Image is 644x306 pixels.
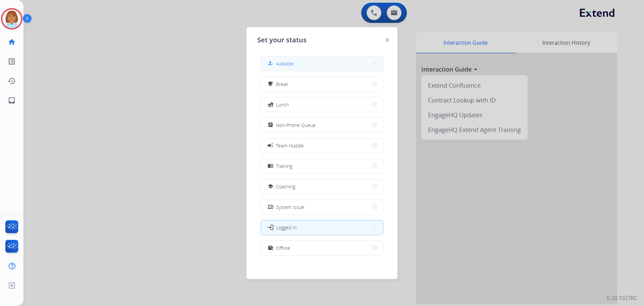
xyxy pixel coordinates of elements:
img: avatar [2,9,21,28]
button: Offline [261,241,383,255]
span: Logged In [276,224,297,231]
mat-icon: home [8,38,16,46]
span: Set your status [257,35,307,45]
span: Team Huddle [276,142,304,149]
button: Training [261,159,383,173]
button: Non-Phone Queue [261,118,383,132]
span: Coaching [276,183,295,190]
button: Lunch [261,97,383,112]
button: System Issue [261,200,383,214]
mat-icon: history [8,77,16,85]
mat-icon: fastfood [268,102,273,107]
mat-icon: school [268,184,273,189]
span: Training [276,163,292,170]
span: Non-Phone Queue [276,122,316,129]
mat-icon: assignment [268,122,273,128]
mat-icon: free_breakfast [268,81,273,87]
span: Available [276,60,294,67]
button: Available [261,56,383,71]
button: Coaching [261,179,383,194]
span: Break [276,81,288,88]
mat-icon: work_off [268,245,273,251]
button: Logged In [261,220,383,235]
mat-icon: inbox [8,96,16,104]
mat-icon: phonelink_off [268,204,273,210]
span: Offline [276,245,290,252]
mat-icon: list_alt [8,57,16,65]
button: Break [261,77,383,91]
button: Team Huddle [261,138,383,153]
mat-icon: how_to_reg [268,61,273,67]
mat-icon: login [267,224,274,231]
mat-icon: campaign [267,142,274,149]
span: System Issue [276,204,304,211]
span: Lunch [276,101,289,108]
mat-icon: menu_book [268,163,273,169]
img: close-button [386,38,389,42]
p: 0.20.1027RC [607,294,637,302]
